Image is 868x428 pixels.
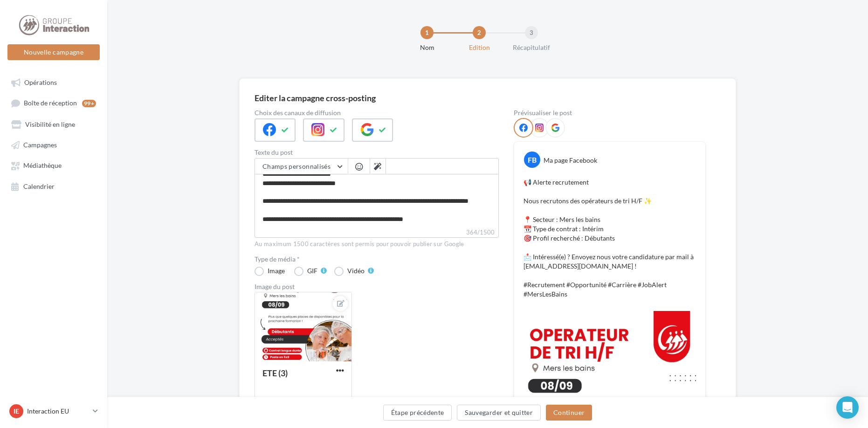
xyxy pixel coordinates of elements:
[6,116,102,132] a: Visibilité en ligne
[82,100,96,107] div: 99+
[23,182,55,190] span: Calendrier
[268,268,285,274] div: Image
[836,396,859,419] div: Open Intercom Messenger
[255,94,376,102] div: Editer la campagne cross-posting
[524,152,540,168] div: FB
[524,178,696,299] p: 📢 Alerte recrutement Nous recrutons des opérateurs de tri H/F ✨ 📍 Secteur : Mers les bains 📆 Type...
[255,149,499,156] label: Texte du post
[27,407,89,416] p: Interaction EU
[255,159,348,174] button: Champs personnalisés
[502,43,561,52] div: Récapitulatif
[262,162,331,170] span: Champs personnalisés
[24,78,57,86] span: Opérations
[514,110,706,116] div: Prévisualiser le post
[7,402,100,420] a: IE Interaction EU
[14,407,19,416] span: IE
[23,141,57,149] span: Campagnes
[262,368,288,378] div: ETE (3)
[546,405,592,421] button: Continuer
[255,283,499,290] div: Image du post
[255,256,499,262] label: Type de média *
[397,43,457,52] div: Nom
[7,44,100,60] button: Nouvelle campagne
[544,156,597,165] div: Ma page Facebook
[6,74,102,90] a: Opérations
[6,178,102,194] a: Calendrier
[525,26,538,39] div: 3
[473,26,486,39] div: 2
[6,157,102,173] a: Médiathèque
[255,110,499,116] label: Choix des canaux de diffusion
[347,268,365,274] div: Vidéo
[383,405,452,421] button: Étape précédente
[307,268,317,274] div: GIF
[255,228,499,238] label: 364/1500
[25,120,75,128] span: Visibilité en ligne
[6,94,102,111] a: Boîte de réception99+
[255,240,499,249] div: Au maximum 1500 caractères sont permis pour pouvoir publier sur Google
[24,99,77,107] span: Boîte de réception
[420,26,434,39] div: 1
[449,43,509,52] div: Edition
[6,136,102,153] a: Campagnes
[457,405,541,421] button: Sauvegarder et quitter
[23,162,62,170] span: Médiathèque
